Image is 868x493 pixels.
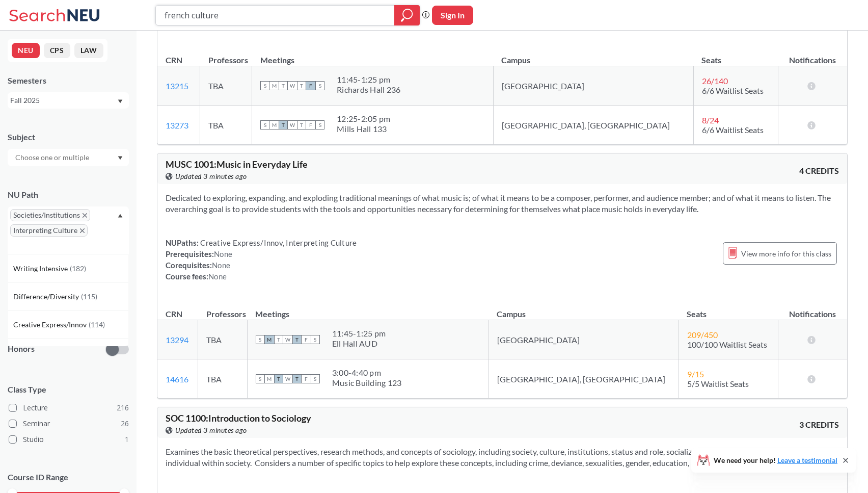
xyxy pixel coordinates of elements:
[166,120,188,130] a: 13273
[9,401,129,414] label: Lecture
[265,374,274,383] span: M
[279,81,288,90] span: T
[297,120,306,129] span: T
[493,106,693,145] td: [GEOGRAPHIC_DATA], [GEOGRAPHIC_DATA]
[489,320,679,359] td: [GEOGRAPHIC_DATA]
[9,417,129,430] label: Seminar
[166,308,182,320] div: CRN
[269,81,279,90] span: M
[166,159,308,170] span: MUSC 1001 : Music in Everyday Life
[214,249,232,258] span: None
[212,261,230,270] span: None
[252,44,494,66] th: Meetings
[679,298,778,320] th: Seats
[247,298,489,320] th: Meetings
[121,418,129,429] span: 26
[199,238,357,247] span: Creative Express/Innov, Interpreting Culture
[8,189,129,200] div: NU Path
[302,374,311,383] span: F
[83,213,87,218] svg: X to remove pill
[166,412,311,424] span: SOC 1100 : Introduction to Sociology
[166,55,182,66] div: CRN
[288,120,297,129] span: W
[8,92,129,109] div: Fall 2025Dropdown arrow
[125,434,129,445] span: 1
[8,149,129,166] div: Dropdown arrow
[493,44,693,66] th: Campus
[166,374,188,384] a: 14616
[200,106,252,145] td: TBA
[13,319,89,330] span: Creative Express/Innov
[292,335,302,344] span: T
[74,43,103,58] button: LAW
[283,335,292,344] span: W
[702,115,719,125] span: 8 / 24
[10,95,117,106] div: Fall 2025
[693,44,778,66] th: Seats
[778,44,847,66] th: Notifications
[8,384,129,395] span: Class Type
[687,340,767,349] span: 100/100 Waitlist Seats
[260,81,269,90] span: S
[687,369,704,379] span: 9 / 15
[70,264,86,273] span: ( 182 )
[332,368,402,378] div: 3:00 - 4:40 pm
[164,7,387,24] input: Class, professor, course number, "phrase"
[166,335,188,345] a: 13294
[175,171,247,182] span: Updated 3 minutes ago
[337,85,400,95] div: Richards Hall 236
[166,192,839,215] section: Dedicated to exploring, expanding, and exploding traditional meanings of what music is; of what i...
[13,291,81,302] span: Difference/Diversity
[10,151,96,164] input: Choose one or multiple
[401,8,413,22] svg: magnifying glass
[489,298,679,320] th: Campus
[44,43,70,58] button: CPS
[489,359,679,399] td: [GEOGRAPHIC_DATA], [GEOGRAPHIC_DATA]
[778,298,847,320] th: Notifications
[332,339,386,349] div: Ell Hall AUD
[208,272,227,281] span: None
[117,402,129,413] span: 216
[292,374,302,383] span: T
[702,125,764,135] span: 6/6 Waitlist Seats
[80,228,85,233] svg: X to remove pill
[166,237,357,282] div: NUPaths: Prerequisites: Corequisites: Course fees:
[166,446,839,469] section: Examines the basic theoretical perspectives, research methods, and concepts of sociology, includi...
[10,224,88,237] span: Interpreting CultureX to remove pill
[799,165,839,176] span: 4 CREDITS
[302,335,311,344] span: F
[337,124,390,134] div: Mills Hall 133
[118,156,123,160] svg: Dropdown arrow
[9,433,129,446] label: Studio
[200,44,252,66] th: Professors
[274,335,283,344] span: T
[198,320,248,359] td: TBA
[8,75,129,86] div: Semesters
[12,43,40,58] button: NEU
[198,359,248,399] td: TBA
[81,292,97,301] span: ( 115 )
[493,66,693,106] td: [GEOGRAPHIC_DATA]
[332,378,402,388] div: Music Building 123
[13,263,70,274] span: Writing Intensive
[8,206,129,254] div: Societies/InstitutionsX to remove pillInterpreting CultureX to remove pillDropdown arrowWriting I...
[256,374,265,383] span: S
[8,132,129,143] div: Subject
[702,76,728,86] span: 26 / 140
[274,374,283,383] span: T
[337,114,390,124] div: 12:25 - 2:05 pm
[265,335,274,344] span: M
[799,419,839,430] span: 3 CREDITS
[118,214,123,218] svg: Dropdown arrow
[741,247,831,260] span: View more info for this class
[311,374,320,383] span: S
[269,120,279,129] span: M
[315,120,324,129] span: S
[10,209,90,221] span: Societies/InstitutionsX to remove pill
[283,374,292,383] span: W
[306,81,315,90] span: F
[297,81,306,90] span: T
[288,81,297,90] span: W
[687,379,749,388] span: 5/5 Waitlist Seats
[260,120,269,129] span: S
